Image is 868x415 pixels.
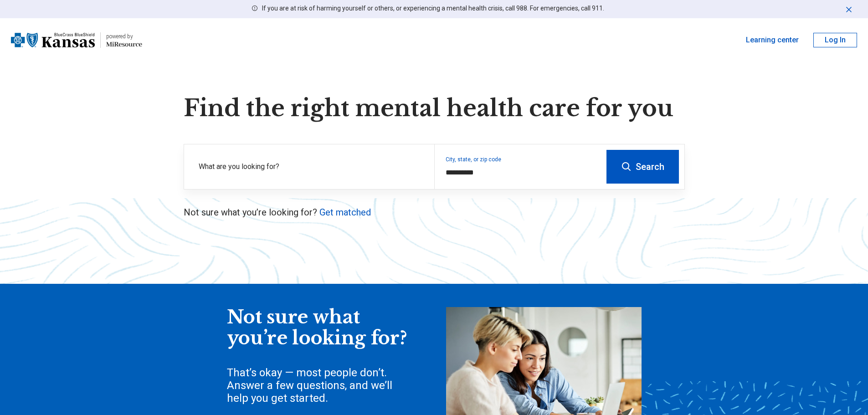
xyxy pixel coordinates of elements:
button: Log In [813,33,857,47]
img: Blue Cross Blue Shield Kansas [11,29,95,51]
h1: Find the right mental health care for you [184,95,685,122]
div: Not sure what you’re looking for? [227,307,409,348]
a: Learning center [746,35,799,46]
a: Blue Cross Blue Shield Kansaspowered by [11,29,142,51]
button: Dismiss [844,4,853,15]
a: Get matched [319,207,371,218]
div: That’s okay — most people don’t. Answer a few questions, and we’ll help you get started. [227,366,409,405]
button: Search [606,150,679,184]
p: Not sure what you’re looking for? [184,206,685,219]
p: If you are at risk of harming yourself or others, or experiencing a mental health crisis, call 98... [262,4,604,13]
label: What are you looking for? [199,161,423,172]
div: powered by [106,32,142,41]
